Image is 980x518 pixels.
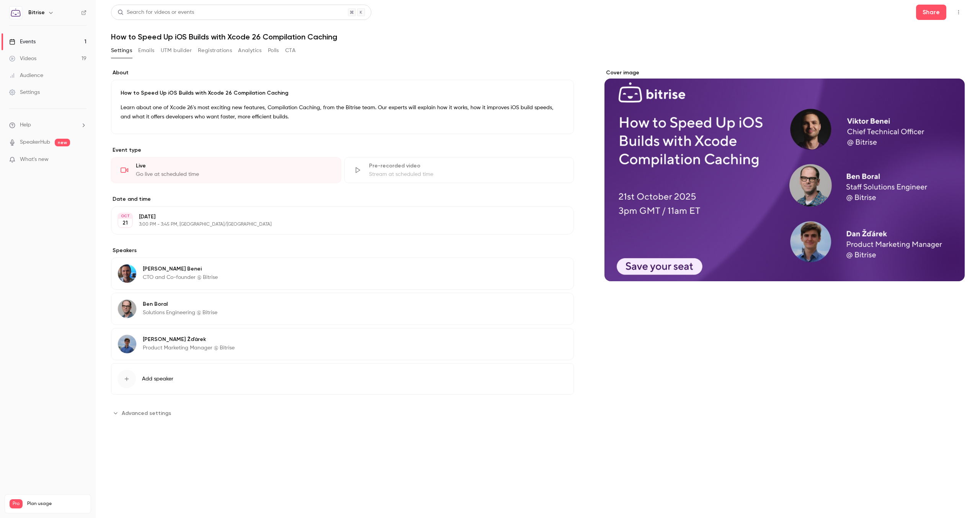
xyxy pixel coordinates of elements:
span: Add speaker [142,375,173,383]
span: new [55,139,70,146]
div: Viktor Benei[PERSON_NAME] BeneiCTO and Co-founder @ Bitrise [111,257,574,290]
p: CTO and Co-founder @ Bitrise [143,274,218,281]
div: Videos [9,55,36,62]
div: Pre-recorded videoStream at scheduled time [344,157,574,183]
section: Cover image [604,69,965,281]
div: Events [9,38,36,46]
p: Ben Boral [143,300,217,308]
p: [DATE] [139,213,533,221]
img: Viktor Benei [118,264,136,283]
p: How to Speed Up iOS Builds with Xcode 26 Compilation Caching [121,89,564,97]
div: LiveGo live at scheduled time [111,157,341,183]
p: Learn about one of Xcode 26’s most exciting new features, Compilation Caching, from the Bitrise t... [121,103,564,121]
iframe: Noticeable Trigger [77,156,87,163]
button: Registrations [198,44,232,57]
label: Speakers [111,247,574,254]
p: Product Marketing Manager @ Bitrise [143,344,235,352]
button: Analytics [238,44,262,57]
label: Cover image [604,69,965,77]
div: Audience [9,72,43,79]
a: SpeakerHub [20,138,50,146]
div: Live [136,162,332,170]
button: Emails [138,44,154,57]
span: Pro [10,499,23,508]
span: Advanced settings [122,409,171,417]
p: Event type [111,146,574,154]
section: Advanced settings [111,407,574,419]
div: Stream at scheduled time [369,170,565,178]
div: OCT [118,213,132,219]
label: About [111,69,574,77]
li: help-dropdown-opener [9,121,87,129]
button: CTA [285,44,296,57]
button: Polls [268,44,279,57]
img: Dan Žďárek [118,335,136,353]
p: Solutions Engineering @ Bitrise [143,309,217,316]
img: Ben Boral [118,300,136,318]
h6: Bitrise [28,9,45,16]
span: Plan usage [27,501,86,507]
p: [PERSON_NAME] Žďárek [143,336,235,343]
div: Dan Žďárek[PERSON_NAME] ŽďárekProduct Marketing Manager @ Bitrise [111,328,574,360]
div: Settings [9,89,40,96]
h1: How to Speed Up iOS Builds with Xcode 26 Compilation Caching [111,32,965,41]
p: 21 [122,219,128,227]
div: Search for videos or events [118,8,194,16]
button: UTM builder [161,44,192,57]
button: Add speaker [111,363,574,395]
img: Bitrise [10,7,22,19]
span: Help [20,121,31,129]
button: Advanced settings [111,407,176,419]
p: [PERSON_NAME] Benei [143,265,218,273]
button: Settings [111,44,132,57]
div: Ben BoralBen BoralSolutions Engineering @ Bitrise [111,293,574,325]
div: Go live at scheduled time [136,170,332,178]
label: Date and time [111,195,574,203]
div: Pre-recorded video [369,162,565,170]
span: What's new [20,156,49,164]
button: Share [916,5,946,20]
p: 3:00 PM - 3:45 PM, [GEOGRAPHIC_DATA]/[GEOGRAPHIC_DATA] [139,221,533,228]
